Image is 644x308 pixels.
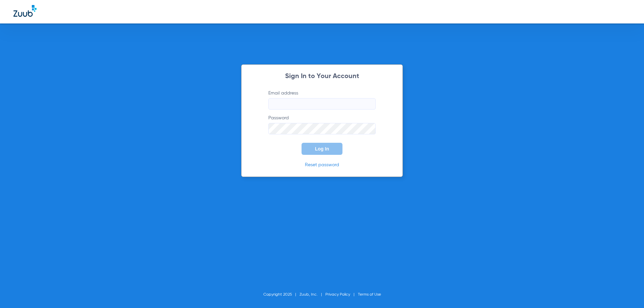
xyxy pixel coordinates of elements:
button: Log In [302,143,342,155]
span: Log In [315,146,329,151]
a: Reset password [305,163,339,167]
img: Zuub Logo [13,5,37,17]
input: Password [268,123,376,134]
li: Copyright 2025 [263,291,300,298]
h2: Sign In to Your Account [258,73,386,80]
li: Zuub, Inc. [300,291,325,298]
a: Privacy Policy [325,293,350,297]
label: Email address [268,90,376,110]
a: Terms of Use [358,293,381,297]
input: Email address [268,98,376,110]
label: Password [268,115,376,134]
